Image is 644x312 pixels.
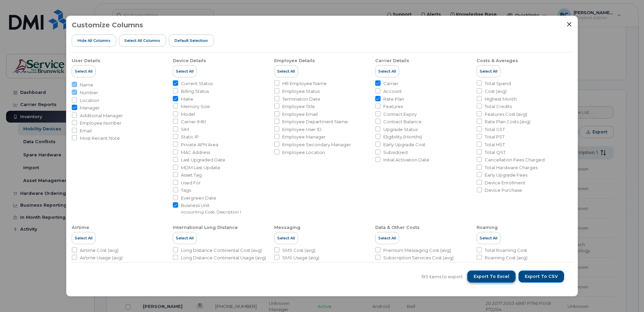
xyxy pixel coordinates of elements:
[181,247,262,254] span: Long Distance Continental Cost (avg)
[485,149,506,156] span: Total QST
[375,225,420,231] div: Data & Other Costs
[282,141,351,148] span: Employee Secondary Manager
[566,21,572,27] button: Close
[485,126,505,133] span: Total GST
[378,69,396,74] span: Select All
[173,58,206,64] div: Device Details
[75,69,93,74] span: Select All
[277,235,295,241] span: Select All
[181,88,209,95] span: Billing Status
[176,235,194,241] span: Select All
[277,69,295,74] span: Select All
[282,96,320,102] span: Termination Date
[181,111,195,118] span: Model
[375,232,399,244] button: Select All
[383,255,454,261] span: Subscription Services Cost (avg)
[525,274,558,280] span: Export to CSV
[375,65,399,77] button: Select All
[181,157,225,163] span: Last Upgraded Date
[383,247,451,254] span: Premium Messaging Cost (avg)
[169,34,214,47] button: Default Selection
[72,65,96,77] button: Select All
[383,103,403,110] span: Features
[282,126,322,133] span: Employee User ID
[485,187,522,193] span: Device Purchase
[119,34,166,47] button: Select all Columns
[383,134,422,140] span: Eligibility (Months)
[181,164,220,171] span: MDM Last Update
[181,141,218,148] span: Private APN Area
[378,235,396,241] span: Select All
[282,88,320,95] span: Employee Status
[282,80,327,87] span: HR Employee Name
[80,97,99,104] span: Location
[282,255,319,261] span: SMS Usage (avg)
[181,119,206,125] span: Carrier IMEI
[80,128,92,134] span: Email
[181,195,216,201] span: Evergreen Date
[181,187,191,193] span: Tags
[477,65,501,77] button: Select All
[282,149,325,156] span: Employee Location
[518,270,564,283] button: Export to CSV
[383,149,408,156] span: Subsidized
[485,164,538,171] span: Total Hardware Charges
[485,172,527,178] span: Early Upgrade Fees
[485,141,505,148] span: Total HST
[383,119,422,125] span: Contract Balance
[375,58,409,64] div: Carrier Details
[80,255,123,261] span: Airtime Usage (avg)
[173,65,197,77] button: Select All
[274,225,300,231] div: Messaging
[282,119,348,125] span: Employee Department Name
[485,119,530,125] span: Rate Plan Costs (avg)
[274,58,315,64] div: Employee Details
[383,96,404,102] span: Rate Plan
[485,134,505,140] span: Total PST
[124,38,160,43] span: Select all Columns
[383,126,418,133] span: Upgrade Status
[181,172,202,178] span: Asset Tag
[383,141,425,148] span: Early Upgrade Cost
[485,103,512,110] span: Total Credits
[181,209,241,214] small: Accounting Code, Description 1
[480,69,497,74] span: Select All
[485,111,527,118] span: Features Cost (avg)
[485,255,527,261] span: Roaming Cost (avg)
[80,135,120,141] span: Most Recent Note
[181,255,266,261] span: Long Distance Continental Usage (avg)
[477,225,498,231] div: Roaming
[181,134,199,140] span: Static IP
[181,126,189,133] span: SIM
[77,38,110,43] span: Hide All Columns
[80,105,100,111] span: Manager
[383,80,398,87] span: Carrier
[485,88,507,95] span: Cost (avg)
[176,69,194,74] span: Select All
[477,58,518,64] div: Costs & Averages
[383,157,429,163] span: Initial Activation Date
[480,235,497,241] span: Select All
[467,270,516,283] button: Export to Excel
[80,112,123,119] span: Additional Manager
[72,34,116,47] button: Hide All Columns
[174,38,208,43] span: Default Selection
[383,88,402,95] span: Account
[181,180,201,186] span: Used For
[173,232,197,244] button: Select All
[80,247,119,254] span: Airtime Cost (avg)
[274,232,298,244] button: Select All
[80,89,98,96] span: Number
[181,96,193,102] span: Make
[80,82,93,88] span: Name
[421,274,463,280] span: 193 items to export
[181,80,213,87] span: Current Status
[181,149,210,156] span: MAC Address
[485,247,527,254] span: Total Roaming Cost
[282,111,318,118] span: Employee Email
[474,274,509,280] span: Export to Excel
[485,157,545,163] span: Cancellation Fees Charged
[75,235,93,241] span: Select All
[477,232,501,244] button: Select All
[181,103,210,110] span: Memory Size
